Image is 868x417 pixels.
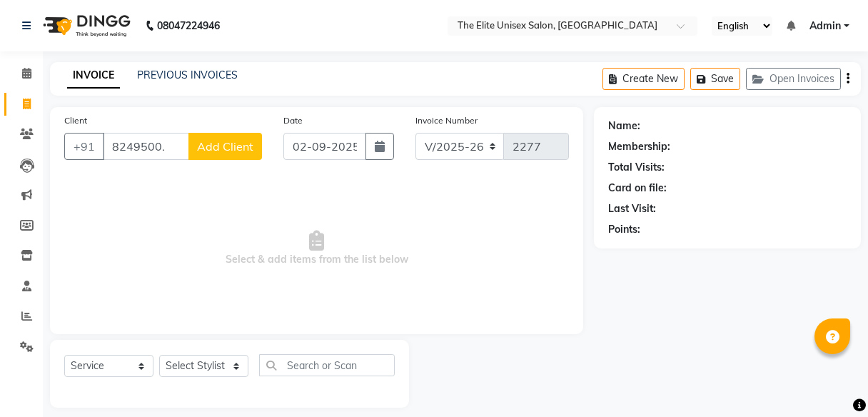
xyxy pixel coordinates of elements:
div: Last Visit: [608,201,656,216]
a: PREVIOUS INVOICES [137,69,238,81]
button: Open Invoices [746,68,841,90]
button: +91 [64,133,104,160]
button: Create New [602,68,685,90]
input: Search by Name/Mobile/Email/Code [103,133,189,160]
div: Points: [608,222,640,237]
button: Save [690,68,740,90]
label: Date [283,114,303,127]
div: Name: [608,119,640,134]
span: Select & add items from the list below [64,177,569,320]
label: Invoice Number [415,114,478,127]
div: Membership: [608,139,670,154]
b: 08047224946 [157,6,220,46]
span: Add Client [197,139,253,154]
div: Total Visits: [608,160,665,175]
div: Card on file: [608,181,667,196]
span: Admin [809,19,841,34]
input: Search or Scan [259,354,395,376]
a: INVOICE [67,63,120,89]
img: logo [36,6,134,46]
iframe: chat widget [808,360,854,403]
button: Add Client [188,133,262,160]
label: Client [64,114,87,127]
